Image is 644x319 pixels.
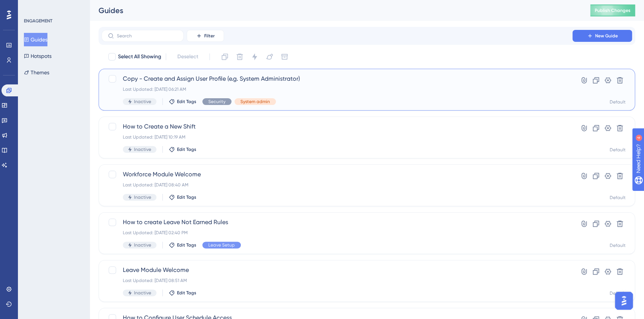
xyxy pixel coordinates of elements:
input: Search [117,33,177,38]
button: Filter [187,30,224,42]
span: Edit Tags [177,242,196,248]
span: System admin [240,99,270,105]
span: Edit Tags [177,194,196,200]
span: Leave Setup [208,242,235,248]
span: How to Create a New Shift [123,122,551,131]
div: Default [610,242,626,248]
span: Edit Tags [177,146,196,152]
div: Guides [99,5,572,16]
div: Last Updated: [DATE] 10:19 AM [123,134,551,140]
span: Copy - Create and Assign User Profile (e.g. System Administrator) [123,74,551,83]
button: Publish Changes [590,4,635,16]
div: Last Updated: [DATE] 06:21 AM [123,86,551,92]
span: Workforce Module Welcome [123,170,551,179]
span: Inactive [134,242,151,248]
div: Default [610,195,626,201]
button: New Guide [572,30,632,42]
div: Default [610,290,626,296]
button: Edit Tags [169,290,196,296]
span: Filter [204,33,215,39]
button: Guides [24,33,47,46]
button: Edit Tags [169,194,196,200]
button: Edit Tags [169,242,196,248]
span: Inactive [134,194,151,200]
button: Hotspots [24,49,52,63]
div: ENGAGEMENT [24,18,52,24]
div: Last Updated: [DATE] 02:40 PM [123,230,551,236]
iframe: UserGuiding AI Assistant Launcher [613,289,635,312]
button: Deselect [171,50,205,64]
span: Inactive [134,290,151,296]
span: Publish Changes [595,7,631,13]
span: Inactive [134,146,151,152]
div: Default [610,147,626,153]
span: Leave Module Welcome [123,266,551,275]
span: How to create Leave Not Earned Rules [123,218,551,227]
div: Default [610,99,626,105]
span: Edit Tags [177,99,196,105]
div: 4 [52,4,54,10]
span: Security [208,99,225,105]
span: Edit Tags [177,290,196,296]
span: Need Help? [18,2,47,11]
button: Edit Tags [169,99,196,105]
span: Inactive [134,99,151,105]
span: Select All Showing [118,52,161,61]
button: Themes [24,66,49,79]
span: New Guide [595,33,618,39]
div: Last Updated: [DATE] 08:51 AM [123,278,551,284]
div: Last Updated: [DATE] 08:40 AM [123,182,551,188]
button: Edit Tags [169,146,196,152]
span: Deselect [177,52,198,61]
